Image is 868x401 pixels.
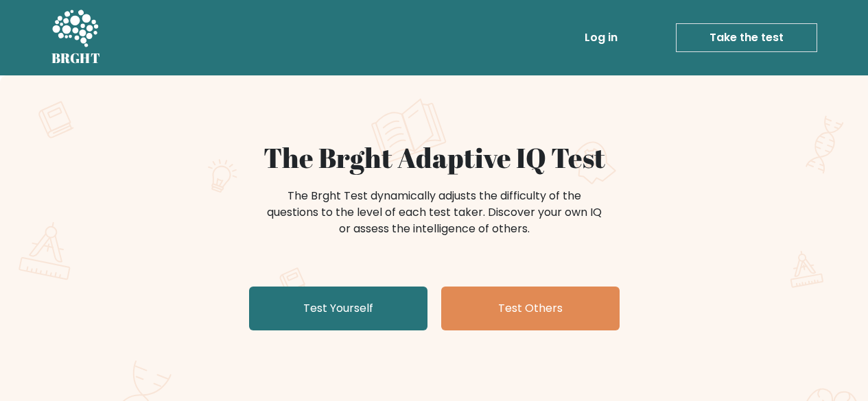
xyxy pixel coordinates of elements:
a: BRGHT [51,5,101,70]
h5: BRGHT [51,50,101,66]
a: Test Yourself [249,287,427,330]
a: Test Others [441,287,620,330]
h1: The Brght Adaptive IQ Test [99,141,769,174]
a: Take the test [676,23,817,52]
a: Log in [579,24,623,51]
div: The Brght Test dynamically adjusts the difficulty of the questions to the level of each test take... [263,188,606,237]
